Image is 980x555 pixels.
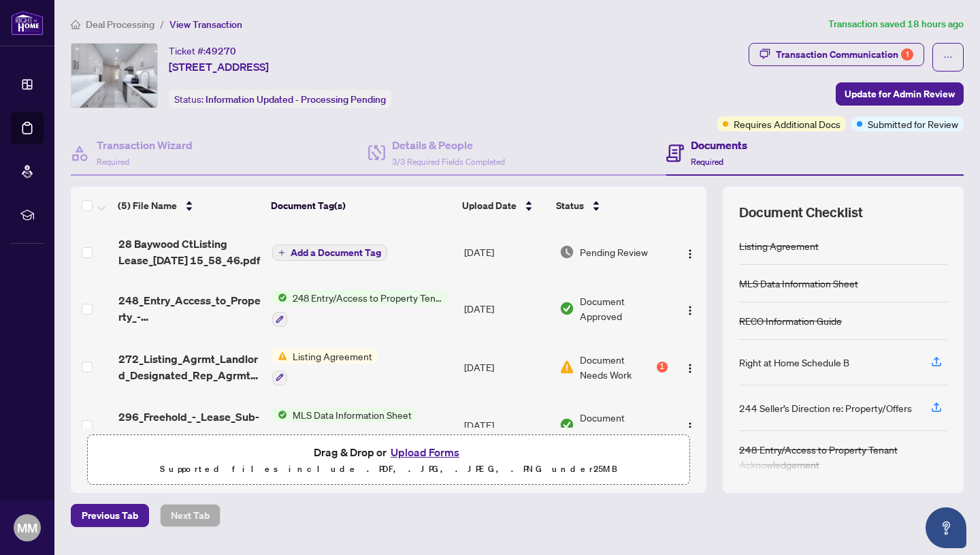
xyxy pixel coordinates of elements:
button: Add a Document Tag [272,244,387,261]
span: (5) File Name [118,198,177,213]
span: home [71,20,80,29]
img: Status Icon [272,290,287,305]
img: Document Status [559,244,574,259]
span: Document Approved [580,294,668,323]
span: 49270 [206,45,236,57]
img: Status Icon [272,349,287,364]
div: RECO Information Guide [739,313,842,328]
button: Status IconListing Agreement [272,349,378,385]
button: Logo [679,241,701,263]
img: IMG-N12350438_1.jpg [71,44,157,108]
span: 272_Listing_Agrmt_Landlord_Designated_Rep_Agrmt_Auth_to_Offer_for_Lease_-_PropTx-[PERSON_NAME].pdf [118,351,261,383]
span: [STREET_ADDRESS] [169,59,269,75]
img: Status Icon [272,407,287,422]
div: 248 Entry/Access to Property Tenant Acknowledgement [739,442,947,472]
td: [DATE] [459,396,554,455]
button: Upload Forms [387,443,463,461]
button: Open asap [926,507,966,548]
span: Submitted for Review [868,116,958,131]
span: Required [691,157,723,167]
button: Update for Admin Review [836,82,964,106]
p: Supported files include .PDF, .JPG, .JPEG, .PNG under 25 MB [96,461,681,477]
span: Previous Tab [82,505,138,526]
div: Transaction Communication [776,44,913,65]
span: Status [556,198,584,213]
th: (5) File Name [112,187,265,225]
span: Upload Date [462,198,517,213]
span: ellipsis [943,52,953,62]
th: Document Tag(s) [265,187,457,225]
span: 296_Freehold_-_Lease_Sub-Lease_MLS_Data_Information_Form_-_PropTx-[PERSON_NAME].pdf [118,409,261,441]
span: Pending Review [580,244,648,259]
span: View Transaction [169,18,242,31]
td: [DATE] [459,225,554,279]
h4: Details & People [392,137,505,153]
span: plus [278,249,285,256]
span: 28 Baywood CtListing Lease_[DATE] 15_58_46.pdf [118,236,261,268]
button: Transaction Communication1 [749,43,924,66]
img: Logo [685,363,696,374]
span: Document Approved [580,410,668,440]
th: Upload Date [457,187,551,225]
span: Listing Agreement [287,349,378,364]
div: MLS Data Information Sheet [739,276,858,291]
div: Status: [169,90,391,108]
span: Required [97,157,129,167]
div: 244 Seller’s Direction re: Property/Offers [739,400,912,415]
div: Listing Agreement [739,238,819,253]
img: Document Status [559,360,574,375]
h4: Transaction Wizard [97,137,193,153]
span: MM [17,518,37,537]
th: Status [551,187,669,225]
img: Logo [685,249,696,259]
button: Status Icon248 Entry/Access to Property Tenant Acknowledgement [272,290,448,327]
button: Add a Document Tag [272,244,387,261]
button: Logo [679,414,701,436]
li: / [160,16,164,32]
button: Logo [679,298,701,319]
button: Logo [679,356,701,378]
span: Update for Admin Review [845,83,955,105]
td: [DATE] [459,279,554,338]
button: Previous Tab [71,504,149,527]
img: Document Status [559,417,574,432]
span: Document Needs Work [580,352,654,382]
td: [DATE] [459,338,554,396]
span: 3/3 Required Fields Completed [392,157,505,167]
span: Information Updated - Processing Pending [206,93,386,106]
span: Deal Processing [86,18,154,31]
span: 248 Entry/Access to Property Tenant Acknowledgement [287,290,448,305]
span: 248_Entry_Access_to_Property_-_Tenant_Acknowledgement_-_PropTx-[PERSON_NAME].pdf [118,292,261,325]
span: MLS Data Information Sheet [287,407,417,422]
div: Right at Home Schedule B [739,355,849,370]
span: Document Checklist [739,203,863,222]
article: Transaction saved 18 hours ago [828,16,964,32]
span: Requires Additional Docs [734,116,840,131]
div: Ticket #: [169,43,236,59]
button: Next Tab [160,504,220,527]
span: Add a Document Tag [291,248,381,257]
img: Logo [685,305,696,316]
div: 1 [657,362,668,372]
button: Status IconMLS Data Information Sheet [272,407,417,444]
h4: Documents [691,137,747,153]
img: logo [11,10,44,35]
span: Drag & Drop orUpload FormsSupported files include .PDF, .JPG, .JPEG, .PNG under25MB [88,435,689,486]
img: Logo [685,422,696,432]
div: 1 [901,48,913,61]
span: Drag & Drop or [314,443,463,461]
img: Document Status [559,301,574,316]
